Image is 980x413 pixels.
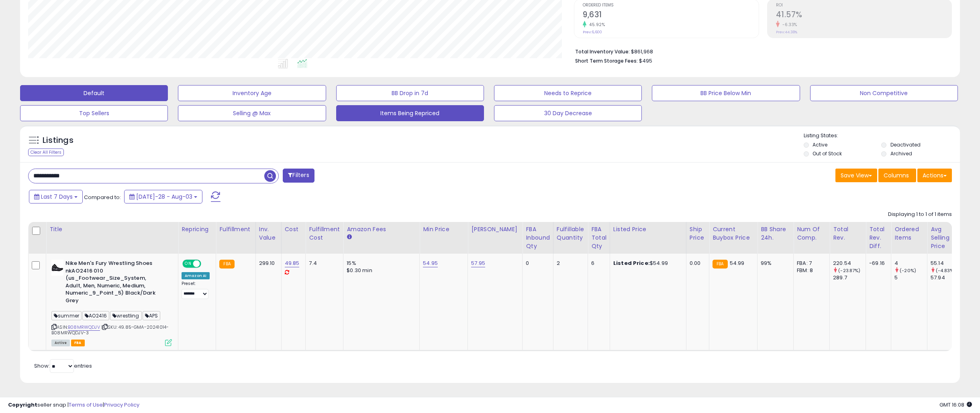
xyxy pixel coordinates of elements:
[894,274,927,281] div: 5
[285,225,302,234] div: Cost
[869,260,885,267] div: -69.16
[65,260,163,306] b: Nike Men's Fury Wrestling Shoes nkAO2416 010 (us_Footwear_Size_System, Adult, Men, Numeric, Mediu...
[776,30,797,35] small: Prev: 44.38%
[888,211,952,218] div: Displaying 1 to 1 of 1 items
[776,10,951,21] h2: 41.57%
[780,22,797,28] small: -6.33%
[890,141,921,148] label: Deactivated
[890,150,912,157] label: Archived
[104,401,139,409] a: Privacy Policy
[652,85,800,101] button: BB Price Below Min
[730,259,745,267] span: 54.99
[49,225,175,234] div: Title
[761,225,790,242] div: BB Share 24h.
[200,260,213,267] span: OFF
[613,259,650,267] b: Listed Price:
[878,169,916,182] button: Columns
[336,85,484,101] button: BB Drop in 7d
[336,105,484,121] button: Items Being Repriced
[894,260,927,267] div: 4
[931,260,963,267] div: 55.14
[575,46,946,56] li: $861,968
[178,85,326,101] button: Inventory Age
[797,267,823,274] div: FBM: 8
[471,259,485,267] a: 57.95
[84,193,121,201] span: Compared to:
[259,260,275,267] div: 299.10
[813,150,842,157] label: Out of Stock
[219,260,234,269] small: FBA
[51,260,63,276] img: 31K3AEuuotL._SL40_.jpg
[900,267,916,274] small: (-20%)
[143,311,161,320] span: APS
[347,260,413,267] div: 15%
[713,260,727,269] small: FBA
[833,225,862,242] div: Total Rev.
[804,132,960,140] p: Listing States:
[835,169,877,182] button: Save View
[557,225,584,242] div: Fulfillable Quantity
[690,225,706,242] div: Ship Price
[347,267,413,274] div: $0.30 min
[936,267,955,274] small: (-4.83%)
[931,225,960,250] div: Avg Selling Price
[69,401,103,409] a: Terms of Use
[583,10,758,21] h2: 9,631
[219,225,252,234] div: Fulfillment
[178,105,326,121] button: Selling @ Max
[613,225,683,234] div: Listed Price
[51,340,70,346] span: All listings currently available for purchase on Amazon
[526,225,550,250] div: FBA inbound Qty
[494,85,642,101] button: Needs to Reprice
[309,260,337,267] div: 7.4
[347,234,351,241] small: Amazon Fees.
[51,324,169,336] span: | SKU: 49.85-GMA-20241014-B08MRWQDJV-3
[813,141,827,148] label: Active
[34,362,92,370] span: Show: entries
[8,401,139,409] div: seller snap | |
[423,225,464,234] div: Min Price
[182,225,212,234] div: Repricing
[41,193,73,201] span: Last 7 Days
[259,225,278,242] div: Inv. value
[183,260,193,267] span: ON
[182,281,210,299] div: Preset:
[833,260,866,267] div: 220.54
[51,260,172,345] div: ASIN:
[591,260,604,267] div: 6
[838,267,860,274] small: (-23.87%)
[182,272,210,279] div: Amazon AI
[613,260,680,267] div: $54.99
[28,149,64,156] div: Clear All Filters
[285,259,300,267] a: 49.85
[82,311,109,320] span: AO2416
[347,225,416,234] div: Amazon Fees
[494,105,642,121] button: 30 Day Decrease
[583,3,758,8] span: Ordered Items
[557,260,582,267] div: 2
[713,225,754,242] div: Current Buybox Price
[575,57,638,64] b: Short Term Storage Fees:
[591,225,606,250] div: FBA Total Qty
[690,260,703,267] div: 0.00
[939,401,972,409] span: 2025-08-11 16:08 GMT
[583,30,602,35] small: Prev: 6,600
[833,274,866,281] div: 289.7
[309,225,340,242] div: Fulfillment Cost
[639,57,652,65] span: $495
[586,22,605,28] small: 45.92%
[526,260,547,267] div: 0
[29,190,83,203] button: Last 7 Days
[931,274,963,281] div: 57.94
[20,85,168,101] button: Default
[884,171,909,179] span: Columns
[917,169,952,182] button: Actions
[869,225,888,250] div: Total Rev. Diff.
[283,169,314,183] button: Filters
[575,48,630,55] b: Total Inventory Value:
[761,260,787,267] div: 99%
[20,105,168,121] button: Top Sellers
[797,260,823,267] div: FBA: 7
[68,324,100,331] a: B08MRWQDJV
[71,340,85,346] span: FBA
